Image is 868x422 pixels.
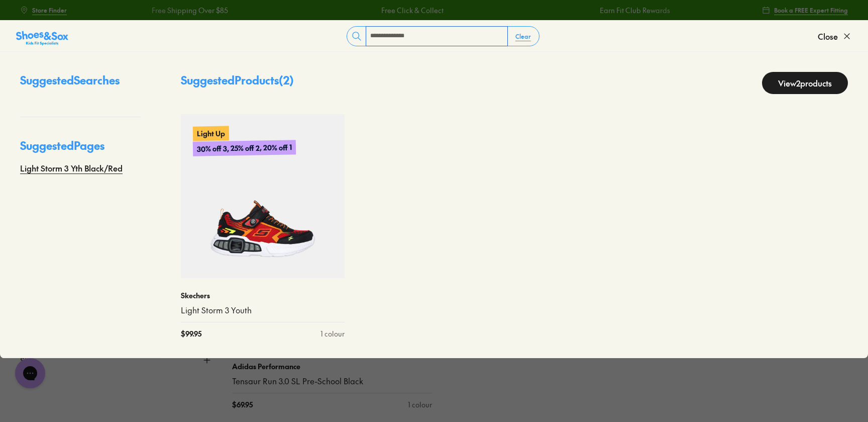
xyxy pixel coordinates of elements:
a: Light Storm 3 Yth Black/Red [20,162,123,174]
a: Book a FREE Expert Fitting [762,1,848,19]
p: Suggested Searches [20,72,141,97]
a: View2products [762,72,848,94]
a: Tensaur Run 3.0 SL Pre-School Black [232,376,432,387]
button: Close [818,25,852,47]
div: 1 colour [408,399,432,410]
a: Earn Fit Club Rewards [598,5,669,16]
p: Suggested Pages [20,137,141,162]
p: Skechers [181,290,345,301]
p: 30% off 3, 25% off 2, 20% off 1 [193,140,296,156]
button: Clear [507,27,539,45]
p: Suggested Products [181,72,294,94]
a: Free Shipping Over $85 [151,5,227,16]
button: Size [20,346,212,374]
a: Free Click & Collect [380,5,442,16]
div: 1 colour [320,328,345,339]
p: Adidas Performance [232,361,432,372]
a: Light Storm 3 Youth [181,305,345,316]
a: Shoes &amp; Sox [16,28,68,44]
span: Store Finder [32,6,67,15]
span: $ 69.95 [232,399,253,410]
a: Light Up30% off 3, 25% off 2, 20% off 1 [181,114,345,278]
span: ( 2 ) [279,72,294,88]
span: Book a FREE Expert Fitting [774,6,848,15]
iframe: Gorgias live chat messenger [10,355,50,392]
img: SNS_Logo_Responsive.svg [16,30,68,46]
a: Store Finder [20,1,67,19]
p: Light Up [193,126,229,141]
span: $ 99.95 [181,328,201,339]
span: Close [818,30,838,42]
